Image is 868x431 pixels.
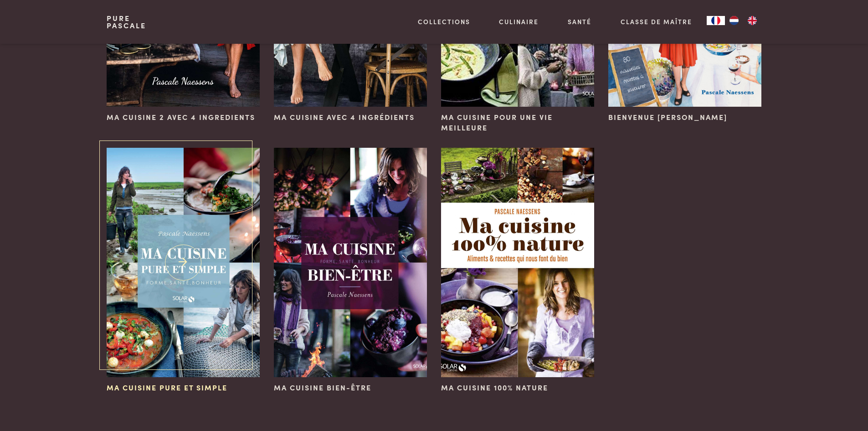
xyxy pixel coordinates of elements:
div: Language [707,16,725,25]
span: Ma cuisine pure et simple [107,382,227,393]
ul: Language list [725,16,761,25]
a: PurePascale [107,15,146,29]
a: Ma cuisine pure et simple Ma cuisine pure et simple [107,148,259,393]
aside: Language selected: Français [707,16,761,25]
a: FR [707,16,725,25]
a: Culinaire [499,17,539,26]
img: Ma cuisine pure et simple [107,148,259,377]
a: Ma cuisine bien-être Ma cuisine bien-être [274,148,426,393]
span: Ma cuisine bien-être [274,382,371,393]
span: Bienvenue [PERSON_NAME] [608,112,727,123]
span: Ma cuisine pour une vie meilleure [441,112,594,134]
span: Ma cuisine 100% nature [441,382,548,393]
span: Ma cuisine 2 avec 4 ingredients [107,112,255,123]
a: NL [725,16,743,25]
img: Ma cuisine 100% nature [441,148,594,377]
img: Ma cuisine bien-être [274,148,426,377]
a: EN [743,16,761,25]
a: Ma cuisine 100% nature Ma cuisine 100% nature [441,148,594,393]
a: Collections [418,17,470,26]
a: Classe de maître [621,17,692,26]
span: Ma cuisine avec 4 ingrédients [274,112,415,123]
a: Santé [568,17,591,26]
